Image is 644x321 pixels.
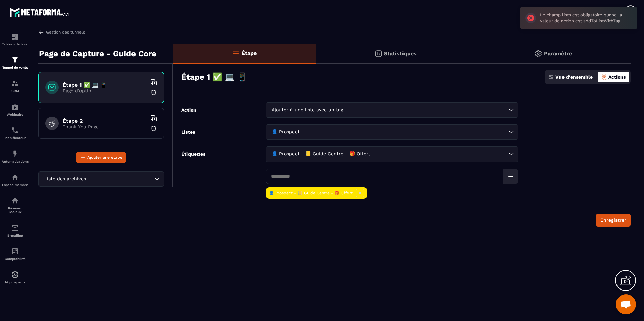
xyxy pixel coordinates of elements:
p: Réseaux Sociaux [2,206,29,214]
span: 👤 Prospect - 📒 Guide Centre - 🎁 Offert [270,150,372,158]
input: Search for option [344,106,507,114]
p: Webinaire [2,113,29,116]
img: email [11,224,19,232]
img: scheduler [11,126,19,134]
img: formation [11,79,19,87]
img: automations [11,271,19,279]
img: arrow [38,29,44,35]
a: formationformationTunnel de vente [2,51,29,74]
span: Ajouter à une liste avec un tag [270,106,344,114]
a: formationformationCRM [2,74,29,98]
p: Statistiques [384,50,417,57]
a: emailemailE-mailing [2,219,29,242]
input: Search for option [372,150,507,158]
label: Étiquettes [181,151,205,200]
label: Listes [181,129,195,135]
span: Ajouter une étape [87,154,122,161]
button: Enregistrer [596,214,631,227]
p: IA prospects [2,280,29,284]
a: automationsautomationsAutomatisations [2,145,29,168]
span: Liste des archives [43,175,87,183]
img: formation [11,33,19,41]
img: stats.20deebd0.svg [374,50,382,58]
p: Tableau de bord [2,42,29,46]
p: E-mailing [2,234,29,237]
input: Search for option [301,128,507,136]
span: 👤 Prospect [270,128,301,136]
a: automationsautomationsEspace membre [2,168,29,192]
p: Thank You Page [63,124,147,129]
img: accountant [11,247,19,255]
a: automationsautomationsWebinaire [2,98,29,121]
img: setting-gr.5f69749f.svg [534,50,542,58]
p: Page de Capture - Guide Core [39,47,156,60]
img: dashboard.5f9f1413.svg [548,74,554,80]
div: Search for option [266,102,518,118]
input: Search for option [87,175,153,183]
p: Planificateur [2,136,29,140]
p: Actions [608,74,626,80]
label: Action [181,107,196,113]
img: social-network [11,197,19,205]
h3: Étape 1 ✅ 💻 📱 [181,72,247,82]
a: Ouvrir le chat [616,294,636,314]
p: Espace membre [2,183,29,187]
img: trash [150,89,157,96]
a: schedulerschedulerPlanificateur [2,121,29,145]
p: Étape [241,50,257,56]
p: CRM [2,89,29,93]
img: actions-active.8f1ece3a.png [601,74,607,80]
img: logo [9,6,70,18]
p: Comptabilité [2,257,29,261]
p: Tunnel de vente [2,66,29,69]
p: Paramètre [544,50,572,57]
p: Page d'optin [63,88,147,93]
h6: Étape 1 ✅ 💻 📱 [63,82,147,88]
a: Gestion des tunnels [38,29,85,35]
p: Vue d'ensemble [555,74,593,80]
img: formation [11,56,19,64]
a: accountantaccountantComptabilité [2,242,29,266]
button: Ajouter une étape [76,152,126,163]
p: 👤 Prospect - 📒 Guide Centre - 🎁 Offert [269,191,353,195]
a: formationformationTableau de bord [2,27,29,51]
img: automations [11,173,19,181]
img: bars-o.4a397970.svg [232,49,240,57]
a: social-networksocial-networkRéseaux Sociaux [2,192,29,219]
img: automations [11,103,19,111]
div: Search for option [38,171,164,187]
div: Search for option [266,146,518,162]
h6: Étape 2 [63,118,147,124]
img: trash [150,125,157,132]
img: automations [11,150,19,158]
p: Automatisations [2,159,29,163]
div: Search for option [266,124,518,140]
